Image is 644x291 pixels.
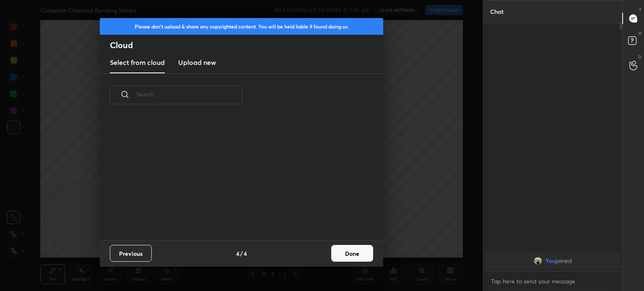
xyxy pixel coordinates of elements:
h4: 4 [244,249,247,258]
div: Please don't upload & share any copyrighted content. You will be held liable if found doing so. [100,18,383,35]
span: joined [556,258,572,264]
p: G [638,54,641,60]
button: Done [331,245,373,262]
h4: / [240,249,243,258]
h2: Cloud [110,40,383,51]
div: grid [483,251,622,271]
h3: Select from cloud [110,57,165,67]
input: Search [137,77,242,112]
p: D [639,30,641,36]
p: T [639,7,641,13]
h3: Upload new [178,57,216,67]
img: 2782fdca8abe4be7a832ca4e3fcd32a4.jpg [534,257,542,265]
span: You [545,258,556,264]
p: Chat [483,0,510,23]
button: Previous [110,245,152,262]
h4: 4 [236,249,239,258]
